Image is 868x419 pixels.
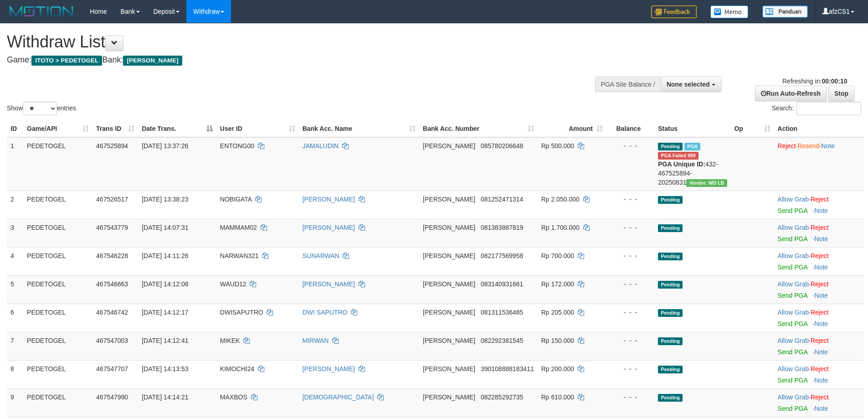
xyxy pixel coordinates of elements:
[142,337,188,344] span: [DATE] 14:12:41
[774,137,864,191] td: · ·
[811,365,829,372] a: Reject
[774,360,864,388] td: ·
[778,405,807,412] a: Send PGA
[423,224,475,231] span: [PERSON_NAME]
[822,78,847,85] strong: 00:00:10
[7,120,23,137] th: ID
[423,142,475,150] span: [PERSON_NAME]
[423,337,475,344] span: [PERSON_NAME]
[762,5,808,18] img: panduan.png
[658,253,683,260] span: Pending
[541,393,574,401] span: Rp 610.000
[541,280,574,288] span: Rp 172.000
[811,393,829,401] a: Reject
[96,337,128,344] span: 467547003
[610,308,651,317] div: - - -
[658,224,683,232] span: Pending
[303,309,348,316] a: DWI SAPUTRO
[7,304,23,332] td: 6
[774,191,864,219] td: ·
[610,336,651,345] div: - - -
[658,366,683,373] span: Pending
[774,275,864,304] td: ·
[815,207,828,214] a: Note
[481,224,523,231] span: Copy 081383887819 to clipboard
[755,86,827,101] a: Run Auto-Refresh
[778,207,807,214] a: Send PGA
[811,337,829,344] a: Reject
[96,280,128,288] span: 467546663
[815,292,828,299] a: Note
[303,280,355,288] a: [PERSON_NAME]
[658,143,683,150] span: Pending
[610,393,651,402] div: - - -
[23,388,92,417] td: PEDETOGEL
[7,33,570,51] h1: Withdraw List
[142,393,188,401] span: [DATE] 14:14:21
[23,275,92,304] td: PEDETOGEL
[481,252,523,259] span: Copy 082177569958 to clipboard
[541,252,574,259] span: Rp 700.000
[123,56,182,66] span: [PERSON_NAME]
[815,377,828,384] a: Note
[815,348,828,356] a: Note
[778,264,807,271] a: Send PGA
[821,142,835,150] a: Note
[778,142,796,150] a: Reject
[778,365,809,372] a: Allow Grab
[658,394,683,402] span: Pending
[541,309,574,316] span: Rp 205.000
[778,224,811,231] span: ·
[541,224,580,231] span: Rp 1.700.000
[299,120,419,137] th: Bank Acc. Name: activate to sort column ascending
[811,280,829,288] a: Reject
[538,120,606,137] th: Amount: activate to sort column ascending
[142,196,188,203] span: [DATE] 13:38:23
[778,377,807,384] a: Send PGA
[142,365,188,372] span: [DATE] 14:13:53
[23,102,57,115] select: Showentries
[778,196,809,203] a: Allow Grab
[23,120,92,137] th: Game/API: activate to sort column ascending
[220,309,263,316] span: DWISAPUTRO
[23,360,92,388] td: PEDETOGEL
[142,280,188,288] span: [DATE] 14:12:08
[92,120,138,137] th: Trans ID: activate to sort column ascending
[778,348,807,356] a: Send PGA
[778,337,809,344] a: Allow Grab
[654,137,730,191] td: 432-467525894-20250831
[31,56,102,66] span: ITOTO > PEDETOGEL
[303,196,355,203] a: [PERSON_NAME]
[815,235,828,243] a: Note
[774,332,864,360] td: ·
[23,191,92,219] td: PEDETOGEL
[658,152,699,160] span: PGA Error
[220,196,252,203] span: NOBIGATA
[303,252,339,259] a: SUNARWAN
[541,196,580,203] span: Rp 2.050.000
[595,77,661,92] div: PGA Site Balance /
[778,393,811,401] span: ·
[220,224,257,231] span: MAMMAM02
[778,280,811,288] span: ·
[303,142,339,150] a: JAMALUDIN
[541,337,574,344] span: Rp 150.000
[778,292,807,299] a: Send PGA
[303,224,355,231] a: [PERSON_NAME]
[220,337,240,344] span: MIKEK
[481,309,523,316] span: Copy 081311536485 to clipboard
[481,393,523,401] span: Copy 082285292735 to clipboard
[782,78,847,85] span: Refreshing in:
[610,223,651,232] div: - - -
[7,360,23,388] td: 8
[142,252,188,259] span: [DATE] 14:11:26
[216,120,299,137] th: User ID: activate to sort column ascending
[7,102,76,115] label: Show entries
[23,304,92,332] td: PEDETOGEL
[7,191,23,219] td: 2
[815,405,828,412] a: Note
[686,179,727,187] span: Vendor URL: https://dashboard.q2checkout.com/secure
[419,120,538,137] th: Bank Acc. Number: activate to sort column ascending
[774,304,864,332] td: ·
[610,195,651,204] div: - - -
